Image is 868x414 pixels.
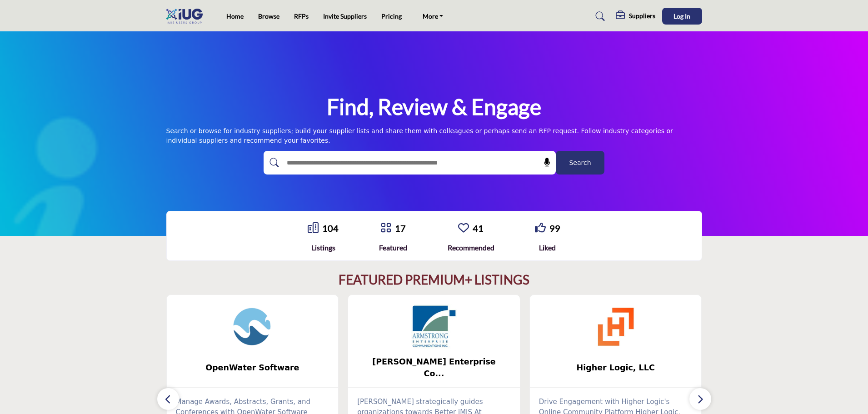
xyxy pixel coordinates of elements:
[381,12,402,20] a: Pricing
[348,356,520,380] a: [PERSON_NAME] Enterprise Co...
[458,222,469,234] a: Go to Recommended
[593,304,639,349] img: Higher Logic, LLC
[556,151,604,175] button: Search
[339,272,529,288] h2: FEATURED PREMIUM+ LISTINGS
[616,11,655,22] div: Suppliers
[166,126,702,145] div: Search or browse for industry suppliers; build your supplier lists and share them with colleagues...
[530,356,702,380] a: Higher Logic, LLC
[226,12,244,20] a: Home
[323,12,367,20] a: Invite Suppliers
[308,242,339,253] div: Listings
[180,362,325,374] span: OpenWater Software
[167,356,339,380] a: OpenWater Software
[673,12,690,20] span: Log In
[549,223,560,234] a: 99
[535,242,560,253] div: Liked
[569,158,591,168] span: Search
[395,223,406,234] a: 17
[294,12,309,20] a: RFPs
[544,362,688,374] span: Higher Logic, LLC
[362,356,506,380] span: [PERSON_NAME] Enterprise Co...
[587,9,611,24] a: Search
[379,242,407,253] div: Featured
[258,12,279,20] a: Browse
[416,10,450,23] a: More
[380,222,391,234] a: Go to Featured
[662,8,702,25] button: Log In
[327,93,541,121] h1: Find, Review & Engage
[544,356,688,380] b: Higher Logic, LLC
[535,222,546,233] i: Go to Liked
[411,304,457,349] img: Armstrong Enterprise Communications
[473,223,484,234] a: 41
[629,12,655,20] h5: Suppliers
[180,356,325,380] b: OpenWater Software
[362,356,506,380] b: Armstrong Enterprise Communications
[229,304,275,349] img: OpenWater Software
[322,223,339,234] a: 104
[166,9,207,24] img: Site Logo
[448,242,494,253] div: Recommended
